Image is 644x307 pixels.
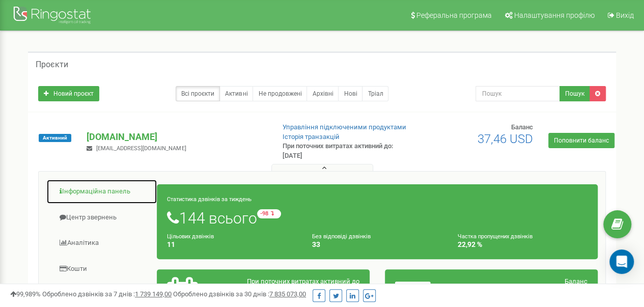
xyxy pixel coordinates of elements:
[458,241,587,248] h4: 22,92 %
[46,179,157,204] a: Інформаційна панель
[253,86,307,101] a: Не продовжені
[548,133,614,148] a: Поповнити баланс
[475,86,560,101] input: Пошук
[135,290,172,298] u: 1 739 149,00
[167,196,251,203] small: Статистика дзвінків за тиждень
[458,233,533,240] small: Частка пропущених дзвінків
[176,86,220,101] a: Всі проєкти
[306,86,339,101] a: Архівні
[559,86,590,101] button: Пошук
[362,86,388,101] a: Тріал
[87,130,266,144] p: [DOMAIN_NAME]
[167,241,297,248] h4: 11
[36,60,68,69] h5: Проєкти
[609,249,634,274] div: Open Intercom Messenger
[616,11,634,19] span: Вихід
[269,290,306,298] u: 7 835 073,00
[167,209,587,227] h1: 144 всього
[96,145,186,152] span: [EMAIL_ADDRESS][DOMAIN_NAME]
[478,132,533,146] span: 37,46 USD
[416,11,492,19] span: Реферальна програма
[46,205,157,230] a: Центр звернень
[283,142,413,160] p: При поточних витратах активний до: [DATE]
[257,209,281,218] small: -98
[39,134,71,142] span: Активний
[167,233,214,240] small: Цільових дзвінків
[247,277,359,285] span: При поточних витратах активний до
[10,290,41,298] span: 99,989%
[42,290,172,298] span: Оброблено дзвінків за 7 днів :
[46,231,157,256] a: Аналiтика
[565,277,587,285] span: Баланс
[283,133,340,141] a: Історія транзакцій
[312,241,442,248] h4: 33
[511,123,533,131] span: Баланс
[312,233,371,240] small: Без відповіді дзвінків
[283,123,406,131] a: Управління підключеними продуктами
[38,86,99,101] a: Новий проєкт
[219,86,253,101] a: Активні
[514,11,595,19] span: Налаштування профілю
[173,290,306,298] span: Оброблено дзвінків за 30 днів :
[338,86,362,101] a: Нові
[46,257,157,282] a: Кошти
